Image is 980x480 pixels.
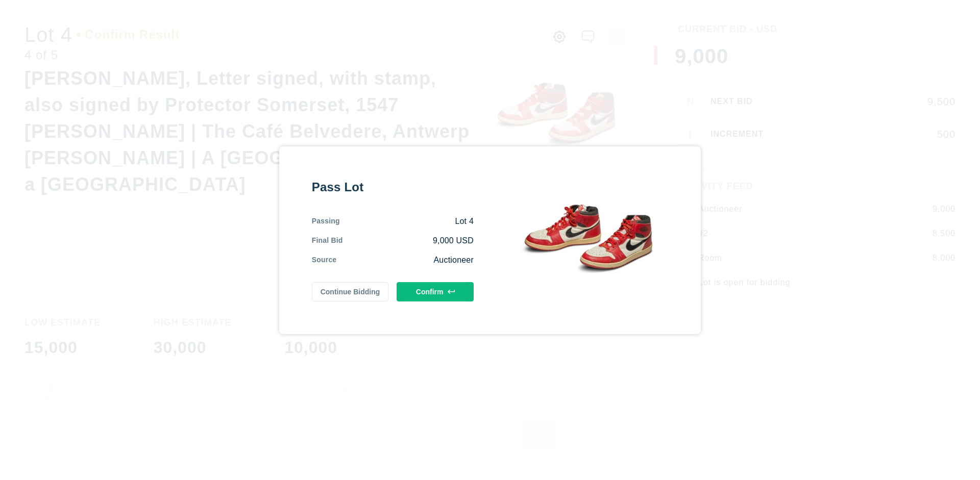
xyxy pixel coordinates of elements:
[397,282,474,301] button: Confirm
[340,216,474,227] div: Lot 4
[312,235,343,246] div: Final Bid
[312,282,389,301] button: Continue Bidding
[343,235,474,246] div: 9,000 USD
[312,179,474,195] div: Pass Lot
[312,216,340,227] div: Passing
[336,255,474,266] div: Auctioneer
[312,255,337,266] div: Source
